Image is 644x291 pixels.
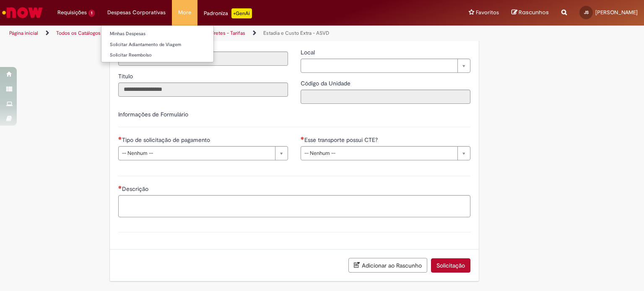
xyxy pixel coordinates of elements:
span: Tipo de solicitação de pagamento [122,136,212,144]
a: Minhas Despesas [101,29,213,39]
a: Solicitar Adiantamento de Viagem [101,40,213,49]
span: Necessários [301,136,304,140]
span: Necessários [118,185,122,189]
ul: Trilhas de página [6,26,423,41]
textarea: Descrição [118,195,470,218]
div: Padroniza [204,8,252,18]
span: JS [584,10,589,15]
a: Rascunhos [512,9,549,17]
span: Favoritos [476,8,499,17]
span: More [178,8,191,17]
span: -- Nenhum -- [122,147,271,160]
button: Adicionar ao Rascunho [348,258,427,273]
a: Fretes - Tarifas [211,30,245,36]
span: -- Nenhum -- [304,147,453,160]
span: Descrição [122,185,150,193]
span: Requisições [57,8,87,17]
span: Rascunhos [519,8,549,16]
span: Somente leitura - Código da Unidade [301,80,352,87]
label: Somente leitura - Código da Unidade [301,79,352,88]
span: 1 [88,10,95,17]
span: Necessários [118,136,122,140]
span: Despesas Corporativas [107,8,166,17]
a: Todos os Catálogos [56,30,101,36]
p: +GenAi [231,8,252,18]
label: Informações de Formulário [118,111,188,118]
a: Estadia e Custo Extra - ASVD [263,30,329,36]
input: Título [118,82,288,97]
button: Solicitação [431,258,470,273]
ul: Despesas Corporativas [101,25,214,62]
a: Página inicial [9,30,38,36]
a: Solicitar Reembolso [101,51,213,60]
label: Somente leitura - Título [118,72,135,80]
span: Local [301,49,317,56]
img: ServiceNow [1,4,44,21]
span: Esse transporte possui CTE? [304,136,379,144]
a: Limpar campo Local [301,59,470,73]
input: Código da Unidade [301,90,470,104]
span: [PERSON_NAME] [595,9,638,16]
